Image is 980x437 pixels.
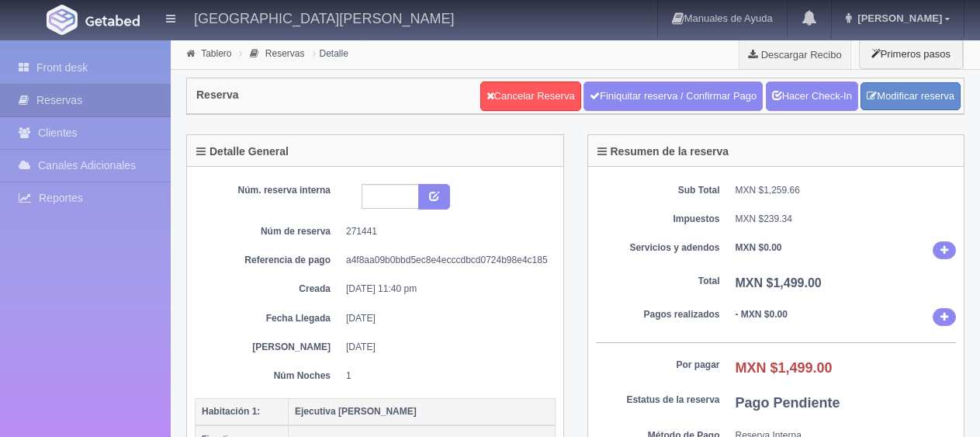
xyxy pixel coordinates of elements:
[596,359,720,372] dt: Por pagar
[346,369,544,383] dd: 1
[206,312,331,325] dt: Fecha Llegada
[736,309,788,320] b: - MXN $0.00
[736,213,957,226] dd: MXN $239.34
[480,82,581,111] a: Cancelar Reserva
[736,276,822,290] b: MXN $1,499.00
[766,82,858,111] a: Hacer Check-In
[309,46,352,61] li: Detalle
[736,395,840,411] b: Pago Pendiente
[85,15,140,26] img: Getabed
[202,406,260,417] b: Habitación 1:
[596,394,720,407] dt: Estatus de la reserva
[47,5,78,35] img: Getabed
[861,82,961,111] a: Modificar reserva
[206,184,331,197] dt: Núm. reserva interna
[583,82,763,111] a: Finiquitar reserva / Confirmar Pago
[596,275,720,288] dt: Total
[206,283,331,296] dt: Creada
[265,48,305,59] a: Reservas
[289,398,556,425] th: Ejecutiva [PERSON_NAME]
[859,39,963,69] button: Primeros pasos
[196,89,239,101] h4: Reserva
[596,184,720,197] dt: Sub Total
[346,254,544,267] dd: a4f8aa09b0bbd5ec8e4ecccdbcd0724b98e4c185
[206,254,331,267] dt: Referencia de pago
[206,225,331,238] dt: Núm de reserva
[736,242,782,253] b: MXN $0.00
[346,312,544,325] dd: [DATE]
[739,39,850,70] a: Descargar Recibo
[736,360,833,376] b: MXN $1,499.00
[596,213,720,226] dt: Impuestos
[597,146,729,158] h4: Resumen de la reserva
[196,146,289,158] h4: Detalle General
[201,48,231,59] a: Tablero
[736,184,957,197] dd: MXN $1,259.66
[346,225,544,238] dd: 271441
[346,283,544,296] dd: [DATE] 11:40 pm
[596,308,720,321] dt: Pagos realizados
[596,241,720,255] dt: Servicios y adendos
[206,341,331,354] dt: [PERSON_NAME]
[206,369,331,383] dt: Núm Noches
[854,12,942,24] span: [PERSON_NAME]
[194,8,454,27] h4: [GEOGRAPHIC_DATA][PERSON_NAME]
[346,341,544,354] dd: [DATE]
